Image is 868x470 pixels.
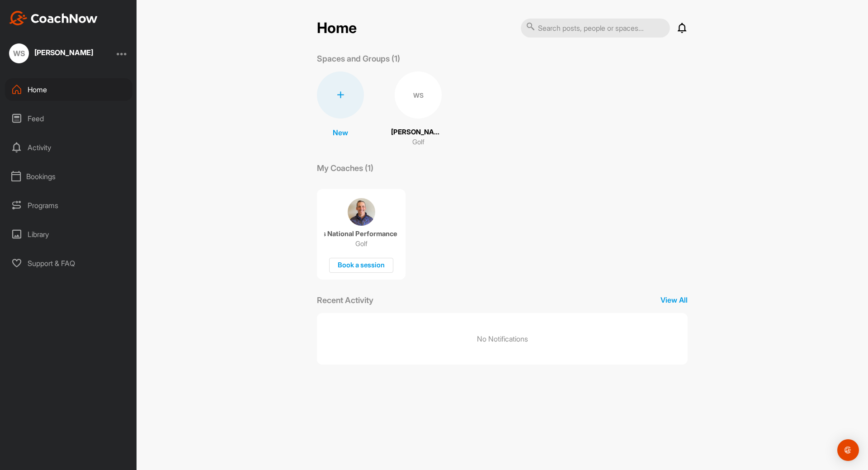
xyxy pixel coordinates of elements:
div: Open Intercom Messenger [837,439,859,461]
p: [PERSON_NAME] [391,127,445,138]
p: My Coaches (1) [317,162,373,174]
img: CoachNow [9,11,98,25]
p: Golf [412,137,425,147]
div: [PERSON_NAME] [34,49,93,56]
p: Recent Activity [317,294,373,306]
p: Dallas National Performance Team [324,229,399,238]
p: No Notifications [477,333,528,344]
div: Activity [5,136,132,159]
p: New [333,127,348,138]
p: Spaces and Groups (1) [317,52,400,65]
div: Programs [5,194,132,217]
a: WS[PERSON_NAME]Golf [391,71,445,147]
img: coach avatar [348,198,375,226]
div: Book a session [329,258,393,273]
div: Library [5,223,132,246]
div: Feed [5,107,132,130]
p: Golf [355,239,368,248]
div: Support & FAQ [5,252,132,275]
h2: Home [317,19,357,37]
div: Bookings [5,165,132,188]
div: WS [395,71,442,119]
div: WS [9,43,29,63]
input: Search posts, people or spaces... [521,19,670,38]
p: View All [660,294,688,305]
div: Home [5,78,132,101]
